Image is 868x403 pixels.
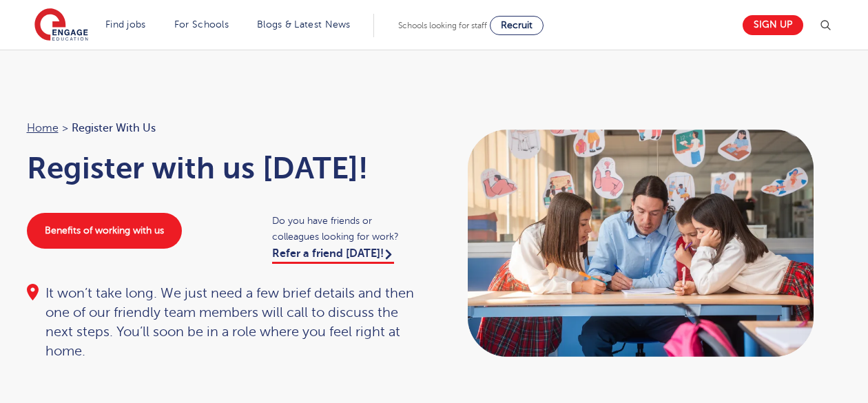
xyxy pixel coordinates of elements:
span: > [62,122,68,134]
a: Blogs & Latest News [257,19,351,30]
a: Benefits of working with us [27,213,182,249]
span: Schools looking for staff [398,21,487,30]
a: Refer a friend [DATE]! [272,247,394,264]
a: Sign up [743,15,803,35]
div: It won’t take long. We just need a few brief details and then one of our friendly team members wi... [27,284,421,361]
img: Engage Education [34,8,88,43]
span: Do you have friends or colleagues looking for work? [272,213,420,245]
a: For Schools [174,19,229,30]
h1: Register with us [DATE]! [27,151,421,185]
a: Recruit [490,16,544,35]
a: Find jobs [105,19,146,30]
nav: breadcrumb [27,119,421,137]
a: Home [27,122,59,134]
span: Recruit [501,20,533,30]
span: Register with us [72,119,156,137]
